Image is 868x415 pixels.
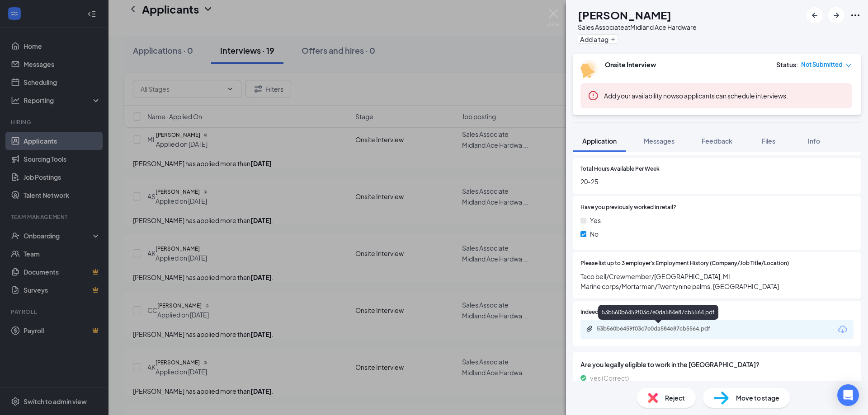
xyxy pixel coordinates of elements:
span: so applicants can schedule interviews. [604,92,788,100]
span: Info [808,137,820,145]
span: Messages [644,137,675,145]
span: Move to stage [736,393,779,403]
svg: Paperclip [586,325,593,332]
span: Have you previously worked in retail? [580,203,676,212]
span: Reject [665,393,685,403]
span: Files [762,137,775,145]
div: Sales Associate at Midland Ace Hardware [578,23,697,32]
span: yes (Correct) [590,373,629,383]
button: Add your availability now [604,91,676,100]
button: PlusAdd a tag [578,34,618,44]
b: Onsite Interview [605,61,656,69]
div: Status : [776,60,798,69]
button: ArrowLeftNew [807,7,823,23]
span: Are you legally eligible to work in the [GEOGRAPHIC_DATA]? [580,359,854,369]
a: Paperclip53b560b6459f03c7e0da584e87cb5564.pdf [586,325,732,334]
svg: Plus [610,37,616,42]
svg: Ellipses [850,10,861,21]
div: 53b560b6459f03c7e0da584e87cb5564.pdf [598,305,718,320]
span: Not Submitted [801,60,843,69]
h1: [PERSON_NAME] [578,7,671,23]
span: Total Hours Available Per Week [580,165,660,173]
svg: ArrowRight [831,10,842,21]
span: Please list up to 3 employer's Employment History (Company/Job Title/Location) [580,259,789,268]
svg: Download [837,324,848,335]
span: No [590,229,599,239]
span: Taco bell/Crewmember/[GEOGRAPHIC_DATA], MI Marine corps/Mortarman/Twentynine palms, [GEOGRAPHIC_D... [580,271,854,291]
div: 53b560b6459f03c7e0da584e87cb5564.pdf [597,325,723,332]
svg: ArrowLeftNew [809,10,820,21]
button: ArrowRight [828,7,844,23]
span: Feedback [702,137,732,145]
span: Indeed Resume [580,308,620,317]
span: Yes [590,215,601,225]
span: down [845,62,852,69]
span: Application [582,137,617,145]
div: Open Intercom Messenger [837,384,859,406]
span: 20-25 [580,177,854,187]
svg: Error [588,90,599,101]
